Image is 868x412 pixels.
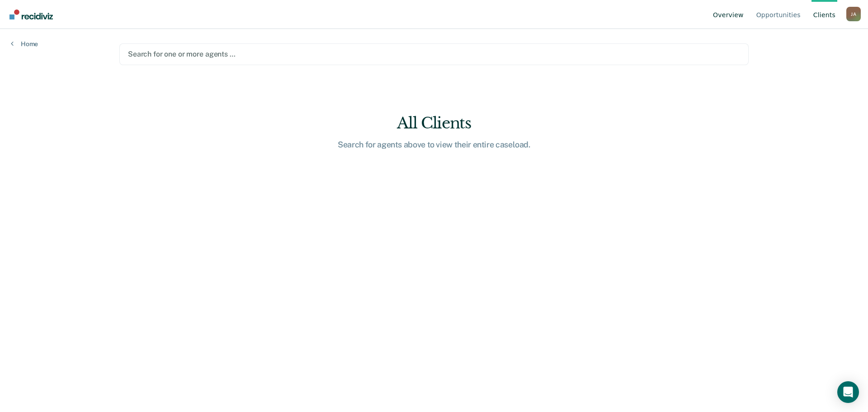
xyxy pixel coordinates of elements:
div: J A [846,7,861,21]
div: Search for agents above to view their entire caseload. [289,140,579,150]
div: All Clients [289,114,579,133]
div: Open Intercom Messenger [837,381,859,403]
img: Recidiviz [9,9,53,19]
button: Profile dropdown button [846,7,861,21]
a: Home [11,40,38,48]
